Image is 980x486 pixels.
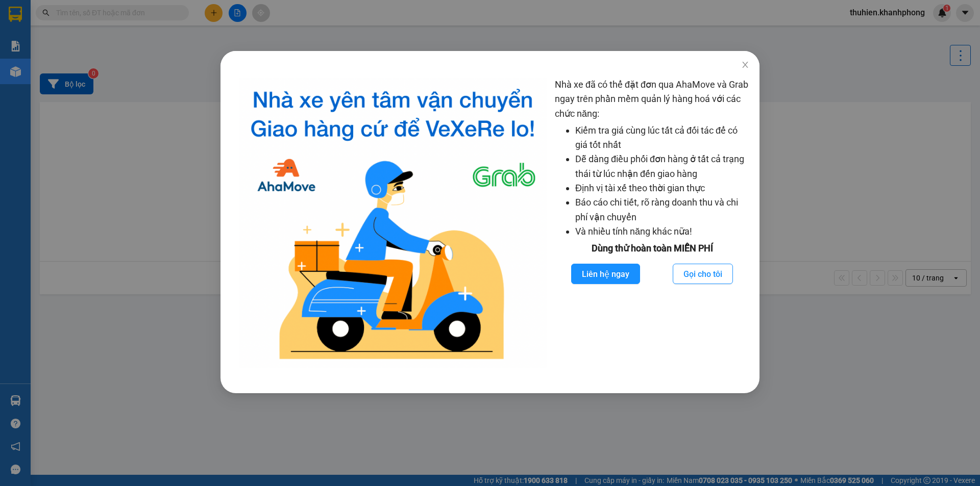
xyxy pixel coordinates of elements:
img: logo [239,78,547,368]
li: Báo cáo chi tiết, rõ ràng doanh thu và chi phí vận chuyển [575,195,749,224]
div: Nhà xe đã có thể đặt đơn qua AhaMove và Grab ngay trên phần mềm quản lý hàng hoá với các chức năng: [555,78,749,368]
div: Dùng thử hoàn toàn MIỄN PHÍ [555,241,749,255]
span: Gọi cho tôi [683,268,722,280]
span: Liên hệ ngay [582,268,629,280]
button: Gọi cho tôi [673,264,733,284]
span: close [741,61,749,69]
button: Liên hệ ngay [571,264,640,284]
li: Và nhiều tính năng khác nữa! [575,224,749,239]
li: Dễ dàng điều phối đơn hàng ở tất cả trạng thái từ lúc nhận đến giao hàng [575,152,749,181]
li: Định vị tài xế theo thời gian thực [575,181,749,195]
li: Kiểm tra giá cùng lúc tất cả đối tác để có giá tốt nhất [575,123,749,152]
button: Close [731,51,759,80]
